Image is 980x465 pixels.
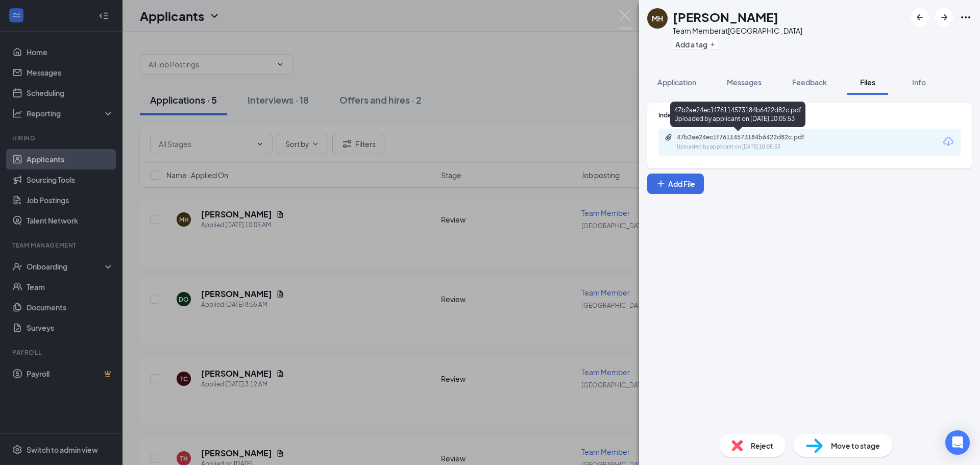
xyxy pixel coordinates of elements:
[792,78,827,87] span: Feedback
[831,440,880,451] span: Move to stage
[709,41,716,47] svg: Plus
[673,26,802,36] div: Team Member at [GEOGRAPHIC_DATA]
[938,11,950,23] svg: ArrowRight
[942,136,954,148] svg: Download
[647,174,704,194] button: Add FilePlus
[658,111,961,119] div: Indeed Resume
[652,13,663,23] div: MH
[945,430,970,455] div: Open Intercom Messenger
[935,8,953,27] button: ArrowRight
[673,8,778,26] h1: [PERSON_NAME]
[727,78,762,87] span: Messages
[751,440,773,451] span: Reject
[912,78,926,87] span: Info
[673,39,718,50] button: PlusAdd a tag
[665,133,673,141] svg: Paperclip
[657,78,696,87] span: Application
[670,102,805,127] div: 47b2ae24ec1f76114573184b6422d82c.pdf Uploaded by applicant on [DATE] 10:05:53
[914,11,926,23] svg: ArrowLeftNew
[677,133,820,141] div: 47b2ae24ec1f76114573184b6422d82c.pdf
[677,143,830,151] div: Uploaded by applicant on [DATE] 10:05:53
[960,11,972,23] svg: Ellipses
[656,179,666,189] svg: Plus
[911,8,929,27] button: ArrowLeftNew
[860,78,875,87] span: Files
[665,133,830,151] a: Paperclip47b2ae24ec1f76114573184b6422d82c.pdfUploaded by applicant on [DATE] 10:05:53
